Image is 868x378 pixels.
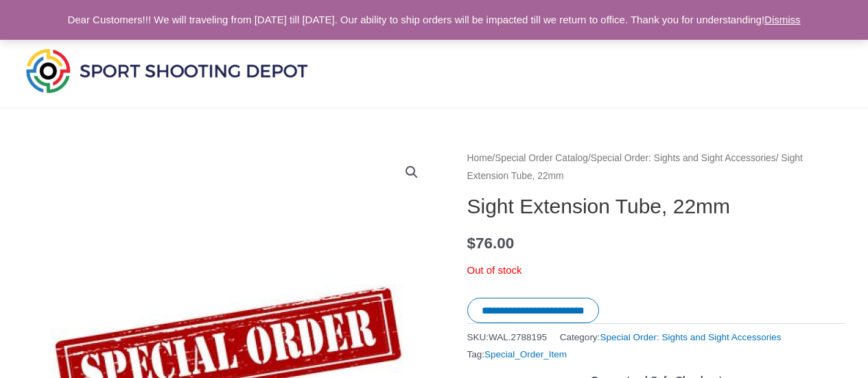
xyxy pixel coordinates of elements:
p: Out of stock [467,261,846,280]
a: Special Order: Sights and Sight Accessories [591,153,776,163]
span: WAL.2788195 [489,332,547,342]
a: Home [467,153,493,163]
span: SKU: [467,329,548,346]
a: Special Order Catalog [495,153,588,163]
bdi: 76.00 [467,235,515,252]
a: Special Order: Sights and Sight Accessories [600,332,781,342]
img: Sport Shooting Depot [23,45,311,96]
a: Special_Order_Item [484,349,567,359]
span: $ [467,235,476,252]
a: Dismiss [764,14,801,25]
span: Category: [560,329,782,346]
a: View full-screen image gallery [399,160,424,185]
nav: Breadcrumb [467,150,846,185]
span: Tag: [467,346,567,363]
h1: Sight Extension Tube, 22mm [467,194,846,219]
